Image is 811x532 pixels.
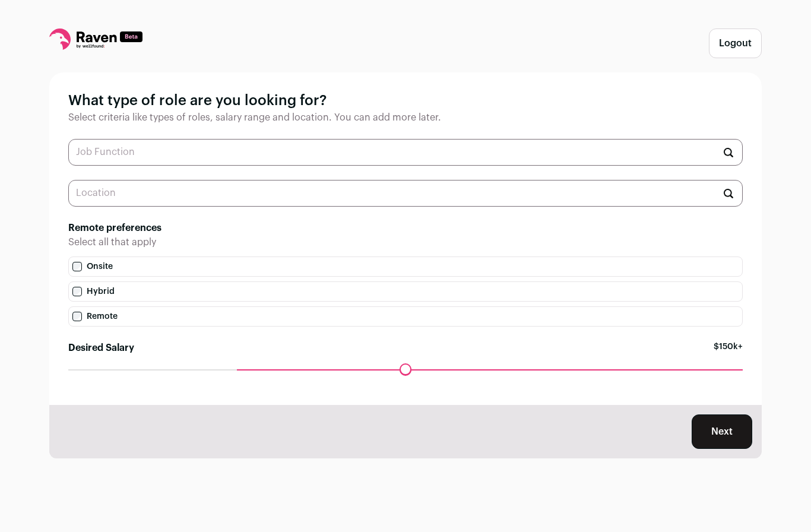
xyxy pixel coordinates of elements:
span: $150k+ [714,341,743,369]
h1: What type of role are you looking for? [68,91,743,110]
input: Onsite [72,262,82,271]
p: Select all that apply [68,235,743,249]
button: Next [692,414,752,449]
label: Onsite [68,256,743,277]
label: Remote [68,306,743,327]
input: Job Function [68,139,743,166]
input: Hybrid [72,287,82,296]
label: Hybrid [68,281,743,302]
label: Desired Salary [68,341,134,355]
h2: Remote preferences [68,221,743,235]
button: Logout [709,28,762,58]
input: Remote [72,312,82,321]
input: Location [68,180,743,207]
p: Select criteria like types of roles, salary range and location. You can add more later. [68,110,743,125]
